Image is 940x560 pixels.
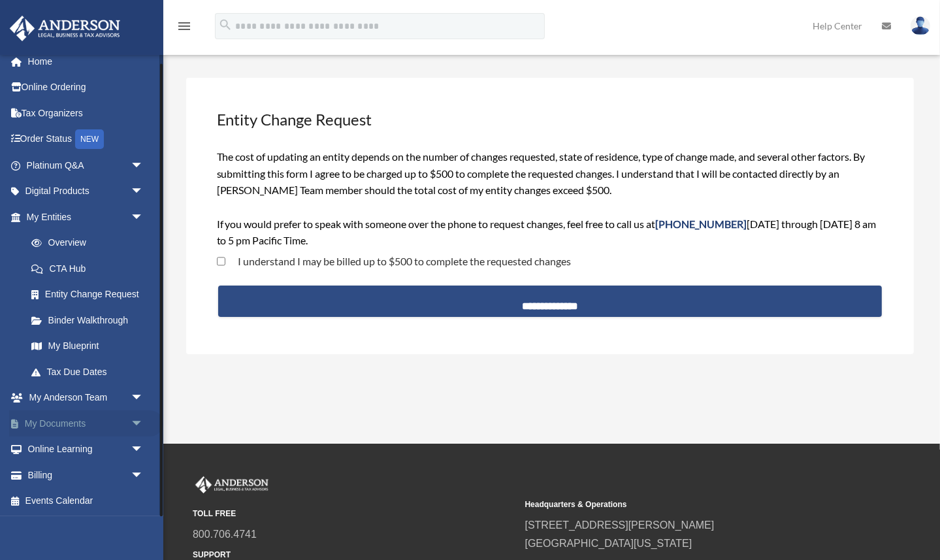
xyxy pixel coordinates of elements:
a: Entity Change Request [18,282,157,308]
a: [STREET_ADDRESS][PERSON_NAME] [525,519,715,531]
a: Platinum Q&Aarrow_drop_down [9,152,163,178]
a: Tax Due Dates [18,359,163,385]
a: Online Ordering [9,74,163,101]
img: Anderson Advisors Platinum Portal [6,16,124,41]
img: User Pic [911,16,930,35]
a: My Anderson Teamarrow_drop_down [9,385,163,411]
span: [PHONE_NUMBER] [656,218,747,230]
span: The cost of updating an entity depends on the number of changes requested, state of residence, ty... [217,150,877,246]
span: arrow_drop_down [131,152,157,179]
a: Overview [18,230,163,256]
span: arrow_drop_down [131,178,157,205]
i: search [218,18,233,32]
a: Tax Organizers [9,100,163,126]
span: arrow_drop_down [131,462,157,489]
span: arrow_drop_down [131,410,157,437]
a: [GEOGRAPHIC_DATA][US_STATE] [525,538,692,549]
span: arrow_drop_down [131,436,157,463]
a: Binder Walkthrough [18,307,163,333]
a: Online Learningarrow_drop_down [9,436,163,463]
small: TOLL FREE [193,507,516,521]
a: CTA Hub [18,255,163,282]
a: 800.706.4741 [193,529,257,540]
a: Digital Productsarrow_drop_down [9,178,163,205]
h3: Entity Change Request [216,107,885,132]
a: Home [9,48,163,74]
a: Billingarrow_drop_down [9,462,163,488]
a: Order StatusNEW [9,126,163,153]
i: menu [176,18,192,34]
img: Anderson Advisors Platinum Portal [193,476,271,493]
small: Headquarters & Operations [525,498,849,512]
a: My Documentsarrow_drop_down [9,410,163,436]
a: My Entitiesarrow_drop_down [9,204,163,230]
a: menu [176,23,192,34]
div: NEW [75,129,104,149]
a: Events Calendar [9,488,163,514]
span: arrow_drop_down [131,385,157,412]
span: arrow_drop_down [131,204,157,231]
a: My Blueprint [18,333,163,359]
label: I understand I may be billed up to $500 to complete the requested changes [225,256,571,267]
